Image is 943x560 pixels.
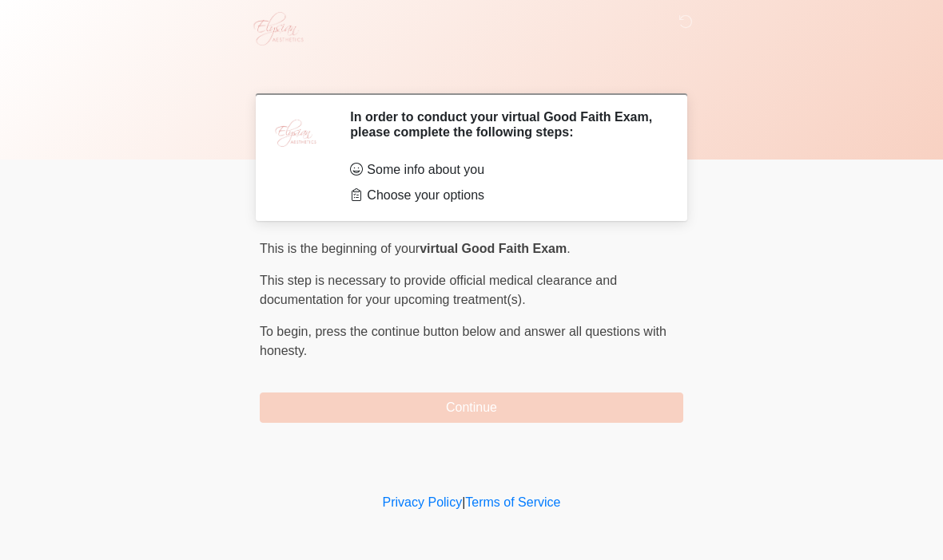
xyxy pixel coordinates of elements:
span: . [567,242,570,255]
strong: virtual Good Faith Exam [420,242,567,255]
img: Elysian Aesthetics Logo [244,12,311,45]
button: Continue [260,392,683,423]
a: Terms of Service [465,495,560,509]
span: This step is necessary to provide official medical clearance and documentation for your upcoming ... [260,274,617,306]
span: press the continue button below and answer all questions with honesty. [260,325,666,357]
a: Privacy Policy [383,495,463,509]
a: | [462,495,465,509]
h1: ‎ ‎ ‎ ‎ [248,57,695,87]
span: To begin, [260,325,315,338]
img: Agent Avatar [272,109,320,157]
h2: In order to conduct your virtual Good Faith Exam, please complete the following steps: [350,109,659,140]
span: This is the beginning of your [260,242,420,255]
li: Some info about you [350,160,659,179]
li: Choose your options [350,186,659,205]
